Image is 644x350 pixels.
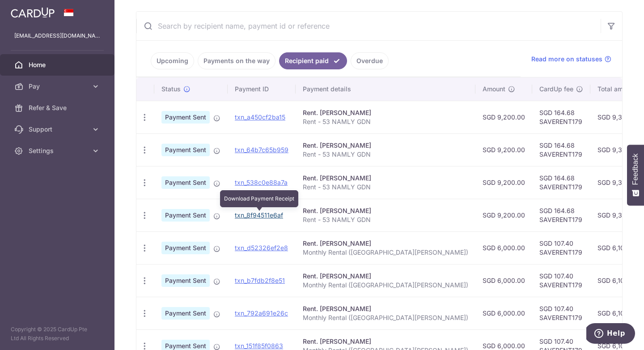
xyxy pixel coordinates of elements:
td: SGD 164.68 SAVERENT179 [532,133,590,166]
p: [EMAIL_ADDRESS][DOMAIN_NAME] [14,31,100,40]
span: Feedback [631,154,640,185]
a: txn_792a691e26c [235,309,288,317]
a: txn_a450cf2ba15 [235,113,285,121]
p: Monthly Rental ([GEOGRAPHIC_DATA][PERSON_NAME]) [303,248,468,257]
p: Monthly Rental ([GEOGRAPHIC_DATA][PERSON_NAME]) [303,313,468,322]
span: Read more on statuses [531,55,602,64]
span: Status [161,85,181,94]
p: Monthly Rental ([GEOGRAPHIC_DATA][PERSON_NAME]) [303,281,468,290]
td: SGD 6,000.00 [475,297,532,329]
td: SGD 6,000.00 [475,231,532,264]
p: Rent - 53 NAMLY GDN [303,117,468,126]
td: SGD 9,200.00 [475,101,532,133]
span: Refer & Save [29,103,88,112]
span: Settings [29,146,88,155]
td: SGD 164.68 SAVERENT179 [532,166,590,199]
span: Amount [483,85,505,94]
a: txn_151f85f0863 [235,342,283,350]
a: txn_b7fdb2f8e51 [235,277,285,284]
div: Rent. [PERSON_NAME] [303,141,468,150]
span: Payment Sent [161,176,210,189]
span: Home [29,60,88,69]
div: Rent. [PERSON_NAME] [303,206,468,215]
td: SGD 6,000.00 [475,264,532,297]
a: Overdue [351,52,389,69]
input: Search by recipient name, payment id or reference [136,12,601,40]
p: Rent - 53 NAMLY GDN [303,215,468,224]
a: Read more on statuses [531,55,611,64]
span: CardUp fee [539,85,573,94]
a: Recipient paid [279,52,347,69]
a: txn_8f94511e6af [235,211,283,219]
td: SGD 9,200.00 [475,166,532,199]
td: SGD 164.68 SAVERENT179 [532,101,590,133]
iframe: Opens a widget where you can find more information [586,323,635,346]
p: Rent - 53 NAMLY GDN [303,183,468,192]
span: Total amt. [597,85,627,94]
td: SGD 107.40 SAVERENT179 [532,297,590,329]
a: Upcoming [151,52,194,69]
td: SGD 107.40 SAVERENT179 [532,231,590,264]
span: Payment Sent [161,209,210,222]
div: Rent. [PERSON_NAME] [303,304,468,313]
span: Payment Sent [161,111,210,124]
button: Feedback - Show survey [627,145,644,205]
div: Rent. [PERSON_NAME] [303,108,468,117]
a: txn_64b7c65b959 [235,146,288,154]
th: Payment details [296,77,475,101]
td: SGD 107.40 SAVERENT179 [532,264,590,297]
th: Payment ID [228,77,296,101]
span: Payment Sent [161,242,210,254]
td: SGD 9,200.00 [475,199,532,231]
a: Payments on the way [198,52,275,69]
span: Payment Sent [161,144,210,156]
span: Pay [29,82,88,91]
span: Payment Sent [161,307,210,320]
span: Payment Sent [161,274,210,287]
div: Rent. [PERSON_NAME] [303,272,468,281]
div: Download Payment Receipt [220,190,298,207]
div: Rent. [PERSON_NAME] [303,174,468,183]
p: Rent - 53 NAMLY GDN [303,150,468,159]
td: SGD 9,200.00 [475,133,532,166]
td: SGD 164.68 SAVERENT179 [532,199,590,231]
a: txn_538c0e88a7a [235,179,288,186]
a: txn_d52326ef2e8 [235,244,288,252]
img: CardUp [11,7,55,18]
div: Rent. [PERSON_NAME] [303,337,468,346]
div: Rent. [PERSON_NAME] [303,239,468,248]
span: Support [29,125,88,134]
